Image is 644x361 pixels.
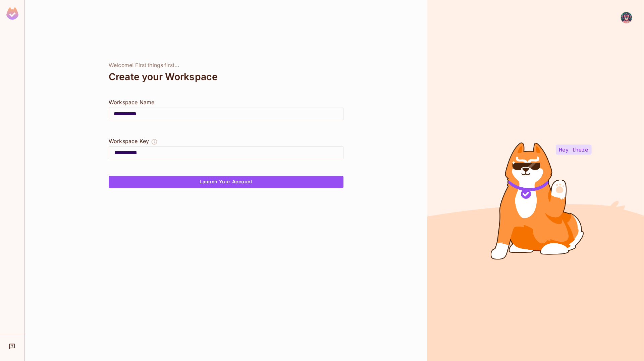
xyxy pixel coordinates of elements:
[109,176,343,188] button: Launch Your Account
[109,62,343,69] div: Welcome! First things first...
[151,137,158,146] button: The Workspace Key is unique, and serves as the identifier of your workspace.
[109,69,343,85] div: Create your Workspace
[5,340,20,353] div: Help & Updates
[621,12,632,23] img: Kandiaz
[109,98,343,106] div: Workspace Name
[6,7,18,20] img: SReyMgAAAABJRU5ErkJggg==
[109,137,149,145] div: Workspace Key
